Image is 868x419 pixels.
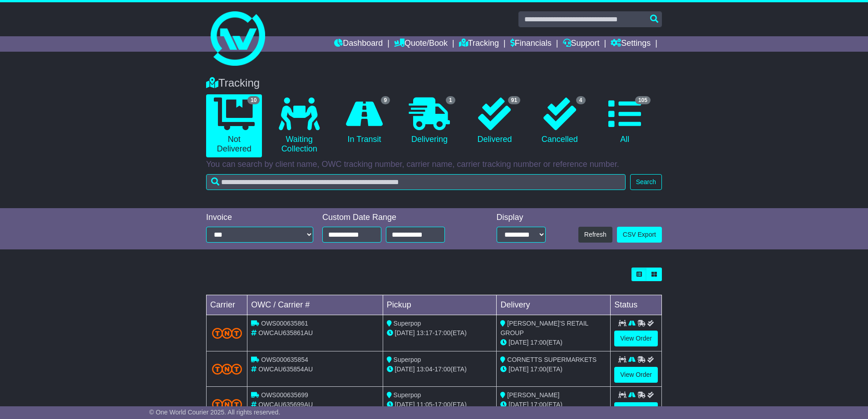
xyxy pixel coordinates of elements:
[387,328,493,338] div: - (ETA)
[334,36,383,52] a: Dashboard
[597,94,653,148] a: 105 All
[394,320,421,327] span: Superpop
[614,402,658,418] a: View Order
[563,36,600,52] a: Support
[247,295,383,315] td: OWC / Carrier #
[507,391,559,399] span: [PERSON_NAME]
[206,213,313,223] div: Invoice
[530,339,546,346] span: 17:00
[336,94,392,148] a: 9 In Transit
[530,365,546,373] span: 17:00
[434,401,450,408] span: 17:00
[617,227,662,243] a: CSV Export
[261,320,308,327] span: OWS000635861
[212,399,242,410] img: TNT_Domestic.png
[459,36,499,52] a: Tracking
[383,295,497,315] td: Pickup
[212,328,242,339] img: TNT_Domestic.png
[611,36,651,52] a: Settings
[446,96,455,104] span: 1
[395,401,415,408] span: [DATE]
[271,94,327,157] a: Waiting Collection
[614,367,658,383] a: View Order
[508,401,528,408] span: [DATE]
[394,36,448,52] a: Quote/Book
[497,295,611,315] td: Delivery
[381,96,390,104] span: 9
[614,331,658,346] a: View Order
[507,356,597,363] span: CORNETTS SUPERMARKETS
[387,400,493,409] div: - (ETA)
[510,36,552,52] a: Financials
[401,94,457,148] a: 1 Delivering
[322,213,468,223] div: Custom Date Range
[508,96,520,104] span: 91
[497,213,546,223] div: Display
[149,409,281,416] span: © One World Courier 2025. All rights reserved.
[630,174,662,190] button: Search
[394,356,421,363] span: Superpop
[530,401,546,408] span: 17:00
[202,77,666,90] div: Tracking
[206,94,262,157] a: 10 Not Delivered
[261,356,308,363] span: OWS000635854
[261,391,308,399] span: OWS000635699
[500,338,607,347] div: (ETA)
[417,329,433,336] span: 13:17
[532,94,587,148] a: 4 Cancelled
[576,96,586,104] span: 4
[394,391,421,399] span: Superpop
[212,364,242,375] img: TNT_Domestic.png
[434,329,450,336] span: 17:00
[635,96,651,104] span: 105
[508,339,528,346] span: [DATE]
[387,365,493,374] div: - (ETA)
[258,401,313,408] span: OWCAU635699AU
[467,94,523,148] a: 91 Delivered
[434,365,450,373] span: 17:00
[395,329,415,336] span: [DATE]
[508,365,528,373] span: [DATE]
[206,160,662,170] p: You can search by client name, OWC tracking number, carrier name, carrier tracking number or refe...
[258,329,313,336] span: OWCAU635861AU
[578,227,612,243] button: Refresh
[500,365,607,374] div: (ETA)
[395,365,415,373] span: [DATE]
[258,365,313,373] span: OWCAU635854AU
[500,320,588,336] span: [PERSON_NAME]'S RETAIL GROUP
[417,365,433,373] span: 13:04
[417,401,433,408] span: 11:05
[247,96,260,104] span: 10
[207,295,247,315] td: Carrier
[611,295,662,315] td: Status
[500,400,607,409] div: (ETA)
